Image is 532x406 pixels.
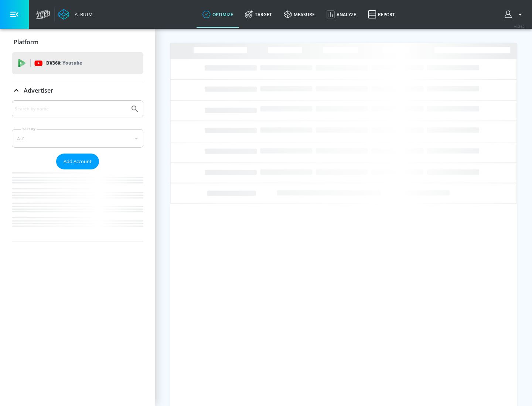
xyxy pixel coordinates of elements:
span: v 4.24.0 [514,24,525,28]
div: Advertiser [12,100,143,241]
a: measure [278,1,321,28]
label: Sort By [21,127,37,131]
input: Search by name [15,104,127,114]
div: DV360: Youtube [12,52,143,74]
div: Advertiser [12,80,143,101]
p: Youtube [62,59,82,67]
a: Target [239,1,278,28]
nav: list of Advertiser [12,169,143,241]
div: A-Z [12,129,143,148]
a: Analyze [321,1,362,28]
p: Platform [14,38,38,46]
a: Atrium [58,9,93,20]
div: Platform [12,32,143,52]
a: optimize [197,1,239,28]
p: DV360: [46,59,82,67]
p: Advertiser [24,86,53,94]
a: Report [362,1,401,28]
div: Atrium [72,11,93,18]
span: Add Account [64,157,92,166]
button: Add Account [56,154,99,169]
